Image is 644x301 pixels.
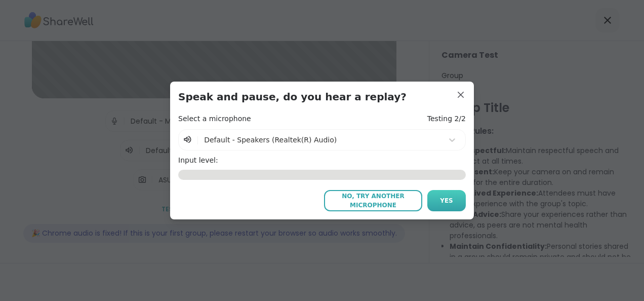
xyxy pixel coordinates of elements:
span: | [196,134,199,146]
h4: Testing 2/2 [427,114,466,124]
h4: Input level: [178,156,466,166]
h4: Select a microphone [178,114,251,124]
span: No, try another microphone [329,192,417,210]
h3: Speak and pause, do you hear a replay? [178,90,466,104]
button: No, try another microphone [324,190,422,211]
button: Yes [427,190,466,211]
span: Yes [440,196,453,205]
